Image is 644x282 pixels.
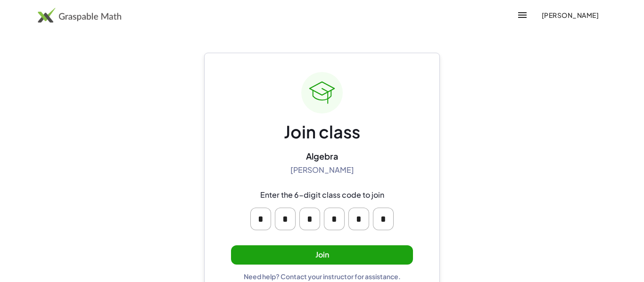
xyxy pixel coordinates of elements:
[324,208,345,230] input: Please enter OTP character 4
[348,208,369,230] input: Please enter OTP character 5
[541,11,599,19] span: [PERSON_NAME]
[250,208,271,230] input: Please enter OTP character 1
[290,165,354,175] div: [PERSON_NAME]
[306,151,338,161] div: Algebra
[534,7,606,24] button: [PERSON_NAME]
[231,245,413,265] button: Join
[275,208,296,230] input: Please enter OTP character 2
[299,208,320,230] input: Please enter OTP character 3
[244,272,401,281] div: Need help? Contact your instructor for assistance.
[260,190,384,200] div: Enter the 6-digit class code to join
[373,208,394,230] input: Please enter OTP character 6
[284,121,360,143] div: Join class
